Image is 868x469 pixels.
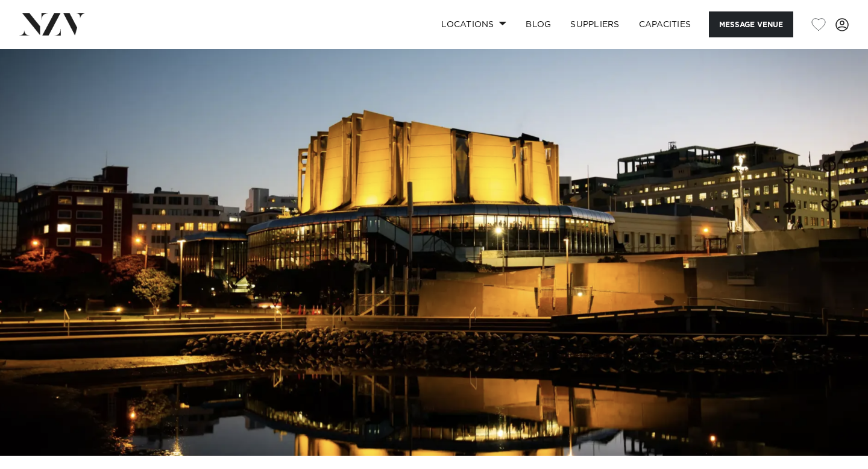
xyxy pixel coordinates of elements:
a: Locations [432,11,516,37]
img: nzv-logo.png [19,13,85,35]
a: Capacities [629,11,701,37]
a: SUPPLIERS [561,11,629,37]
a: BLOG [516,11,561,37]
button: Message Venue [709,11,793,37]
